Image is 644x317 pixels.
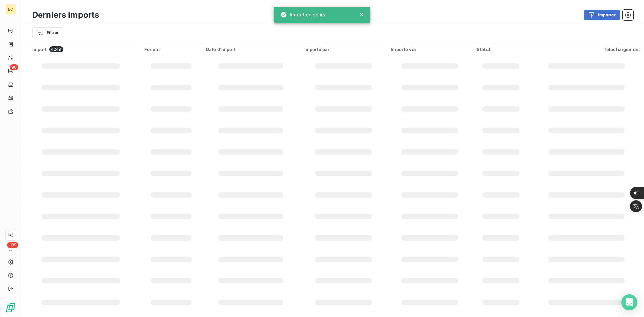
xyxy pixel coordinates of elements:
[5,302,16,313] img: Logo LeanPay
[7,242,18,248] span: +99
[280,9,325,21] div: Import en cours
[621,294,637,310] div: Open Intercom Messenger
[5,66,16,76] a: 96
[32,27,63,38] button: Filtrer
[304,47,383,52] div: Importé par
[49,46,63,52] span: 4249
[5,4,16,15] div: EC
[10,64,18,70] span: 96
[584,10,620,20] button: Importer
[144,47,198,52] div: Format
[391,47,469,52] div: Importé via
[206,47,296,52] div: Date d’import
[533,47,640,52] div: Téléchargement
[32,9,99,21] h3: Derniers imports
[477,47,525,52] div: Statut
[32,46,136,52] div: Import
